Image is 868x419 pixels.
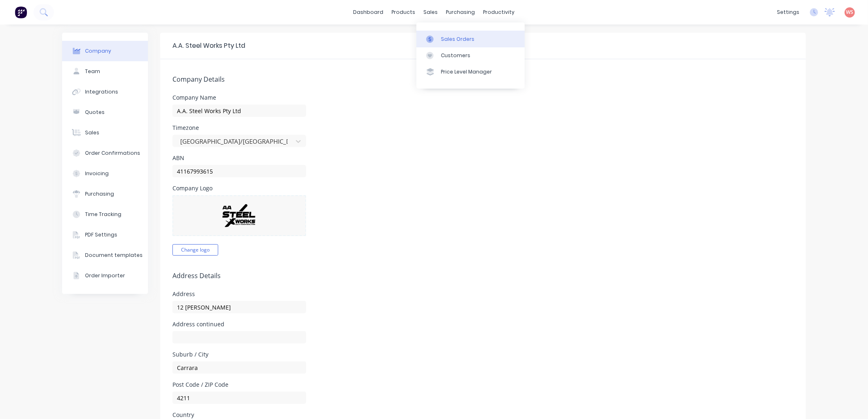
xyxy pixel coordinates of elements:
[172,352,306,357] div: Suburb / City
[172,291,306,297] div: Address
[172,76,794,83] h5: Company Details
[62,265,148,286] button: Order Importer
[85,68,100,75] div: Team
[85,170,109,177] div: Invoicing
[172,272,794,280] h5: Address Details
[62,245,148,265] button: Document templates
[172,412,306,418] div: Country
[416,64,525,80] a: Price Level Manager
[442,6,479,18] div: purchasing
[441,36,474,43] div: Sales Orders
[85,190,114,198] div: Purchasing
[416,31,525,47] a: Sales Orders
[172,185,306,191] div: Company Logo
[85,272,125,279] div: Order Importer
[846,9,854,16] span: WS
[172,382,306,388] div: Post Code / ZIP Code
[388,6,420,18] div: products
[85,88,118,96] div: Integrations
[172,321,306,327] div: Address continued
[85,149,140,157] div: Order Confirmations
[479,6,519,18] div: productivity
[420,6,442,18] div: sales
[349,6,388,18] a: dashboard
[62,41,148,61] button: Company
[62,61,148,82] button: Team
[62,184,148,204] button: Purchasing
[172,95,306,100] div: Company Name
[172,155,306,161] div: ABN
[85,47,111,55] div: Company
[773,6,803,18] div: settings
[441,68,492,76] div: Price Level Manager
[172,244,218,256] button: Change logo
[85,211,121,218] div: Time Tracking
[172,41,245,51] div: A.A. Steel Works Pty Ltd
[85,252,143,259] div: Document templates
[85,129,99,136] div: Sales
[62,163,148,184] button: Invoicing
[62,225,148,245] button: PDF Settings
[416,47,525,64] a: Customers
[62,123,148,143] button: Sales
[85,231,117,238] div: PDF Settings
[15,6,27,18] img: Factory
[62,204,148,225] button: Time Tracking
[62,143,148,163] button: Order Confirmations
[85,109,105,116] div: Quotes
[172,125,306,131] div: Timezone
[441,52,470,59] div: Customers
[62,102,148,123] button: Quotes
[62,82,148,102] button: Integrations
